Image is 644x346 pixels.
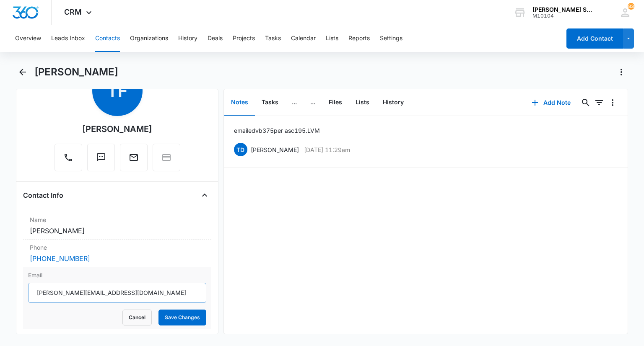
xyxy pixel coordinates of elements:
button: Lists [326,25,338,52]
div: Name[PERSON_NAME] [23,212,211,240]
a: Text [87,157,115,164]
div: notifications count [628,3,634,10]
p: [DATE] 11:29am [304,145,350,154]
span: TF [92,66,143,116]
a: Call [55,157,82,164]
button: Back [16,65,29,79]
button: Filters [592,96,606,109]
button: Cancel [122,310,152,325]
button: Notes [224,90,255,116]
button: Tasks [265,25,281,52]
button: Reports [348,25,370,52]
button: History [376,90,410,116]
div: Phone[PHONE_NUMBER] [23,240,211,267]
button: History [178,25,197,52]
label: Name [30,215,204,224]
button: Leads Inbox [51,25,85,52]
button: Calendar [291,25,316,52]
label: Organization [30,333,204,341]
label: Email [28,271,206,279]
button: Text [87,144,115,171]
button: Actions [615,65,628,79]
button: Deals [208,25,223,52]
p: [PERSON_NAME] [251,145,299,154]
button: Overview [15,25,41,52]
button: ... [304,90,322,116]
div: [PERSON_NAME] [82,123,152,135]
button: Tasks [255,90,285,116]
button: Projects [233,25,255,52]
dd: [PERSON_NAME] [30,226,204,236]
button: Overflow Menu [606,96,619,109]
p: emailed vb3 75 per asc 195. LVM [234,126,320,135]
h4: Contact Info [23,190,63,200]
button: Add Note [523,93,579,113]
a: [PHONE_NUMBER] [30,253,90,263]
button: Email [120,144,148,171]
button: Contacts [95,25,120,52]
div: account id [532,13,594,19]
button: Files [322,90,349,116]
button: ... [285,90,304,116]
div: account name [532,6,594,13]
button: Search... [579,96,592,109]
button: Settings [380,25,402,52]
label: Phone [30,243,204,252]
h1: [PERSON_NAME] [34,66,118,78]
button: Save Changes [158,310,206,325]
button: Close [198,188,211,202]
span: 83 [628,3,634,10]
button: Lists [349,90,376,116]
button: Organizations [130,25,168,52]
span: TD [234,143,247,156]
input: Email [28,283,206,303]
button: Add Contact [566,28,623,49]
button: Call [55,144,82,171]
a: Email [120,157,148,164]
span: CRM [64,8,82,16]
